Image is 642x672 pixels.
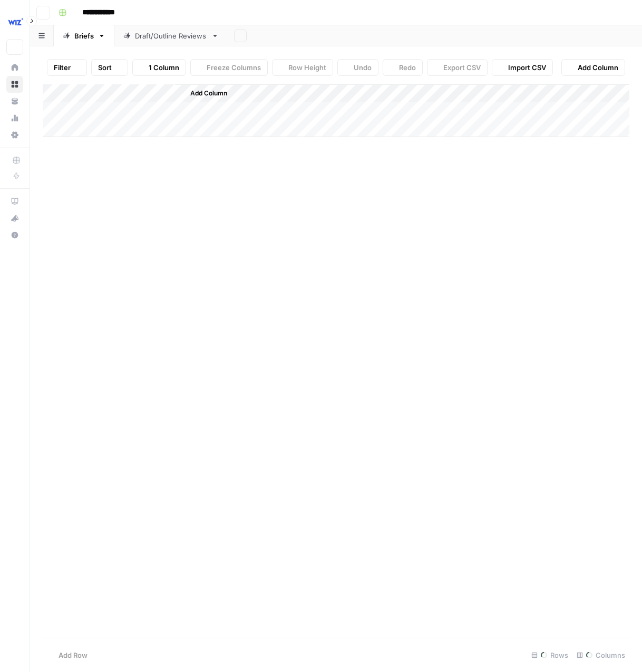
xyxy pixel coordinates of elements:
[114,25,228,46] a: Draft/Outline Reviews
[6,126,23,143] a: Settings
[190,59,268,76] button: Freeze Columns
[427,59,488,76] button: Export CSV
[43,647,94,664] button: Add Row
[6,8,23,35] button: Workspace: Wiz
[6,93,23,110] a: Your Data
[190,89,227,98] span: Add Column
[508,62,546,73] span: Import CSV
[207,62,261,73] span: Freeze Columns
[91,59,128,76] button: Sort
[47,59,87,76] button: Filter
[443,62,481,73] span: Export CSV
[59,650,87,660] span: Add Row
[6,12,25,31] img: Wiz Logo
[7,210,23,226] div: What's new?
[578,62,618,73] span: Add Column
[74,31,94,41] div: Briefs
[399,62,416,73] span: Redo
[492,59,553,76] button: Import CSV
[272,59,333,76] button: Row Height
[98,62,112,73] span: Sort
[6,110,23,126] a: Usage
[135,31,207,41] div: Draft/Outline Reviews
[6,210,23,227] button: What's new?
[337,59,378,76] button: Undo
[132,59,186,76] button: 1 Column
[6,227,23,244] button: Help + Support
[54,62,71,73] span: Filter
[54,25,114,46] a: Briefs
[6,76,23,93] a: Browse
[572,647,629,664] div: Columns
[288,62,326,73] span: Row Height
[6,59,23,76] a: Home
[527,647,572,664] div: Rows
[149,62,179,73] span: 1 Column
[561,59,625,76] button: Add Column
[383,59,423,76] button: Redo
[354,62,372,73] span: Undo
[6,193,23,210] a: AirOps Academy
[177,86,231,100] button: Add Column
